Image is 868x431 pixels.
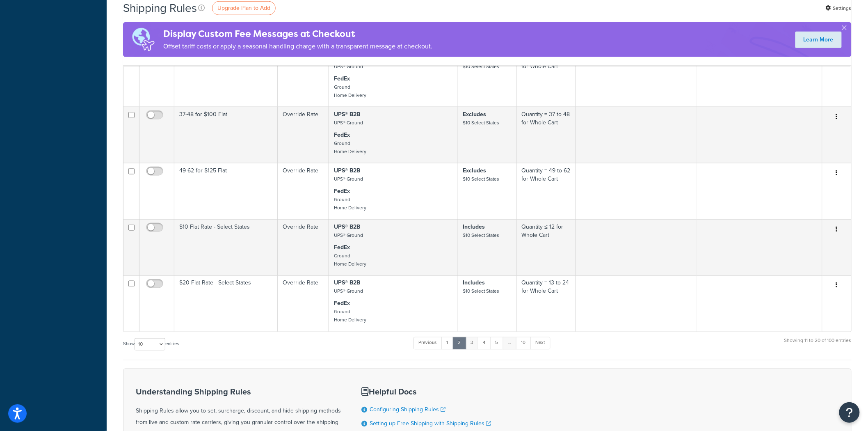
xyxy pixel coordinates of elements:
[826,2,852,14] a: Settings
[174,163,278,219] td: 49-62 for $125 Flat
[503,337,517,349] a: …
[463,166,487,175] strong: Excludes
[278,219,329,275] td: Override Rate
[517,219,576,275] td: Quantity ≤ 12 for Whole Cart
[334,299,350,308] strong: FedEx
[839,402,860,423] button: Open Resource Center
[135,338,165,351] select: Showentries
[795,32,842,48] a: Learn More
[463,279,485,287] strong: Includes
[334,288,363,295] small: UPS® Ground
[463,288,500,295] small: $10 Select States
[278,275,329,332] td: Override Rate
[334,187,350,195] strong: FedEx
[463,222,485,231] strong: Includes
[334,119,363,126] small: UPS® Ground
[174,50,278,107] td: 25-36 for $75 Flat
[463,175,500,183] small: $10 Select States
[517,107,576,163] td: Quantity = 37 to 48 for Whole Cart
[174,219,278,275] td: $10 Flat Rate - Select States
[530,337,550,349] a: Next
[334,131,350,139] strong: FedEx
[123,338,179,351] label: Show entries
[334,140,366,155] small: Ground Home Delivery
[478,337,491,349] a: 4
[174,107,278,163] td: 37-48 for $100 Flat
[463,119,500,126] small: $10 Select States
[517,275,576,332] td: Quantity = 13 to 24 for Whole Cart
[463,110,487,119] strong: Excludes
[278,163,329,219] td: Override Rate
[516,337,531,349] a: 10
[334,222,360,231] strong: UPS® B2B
[334,252,366,268] small: Ground Home Delivery
[212,1,276,15] a: Upgrade Plan to Add
[334,83,366,99] small: Ground Home Delivery
[361,387,496,397] h3: Helpful Docs
[334,175,363,183] small: UPS® Ground
[123,22,163,57] img: duties-banner-06bc72dcb5fe05cb3f9472aba00be2ae8eb53ab6f0d8bb03d382ba314ac3c341.png
[334,110,360,119] strong: UPS® B2B
[370,420,491,428] a: Setting up Free Shipping with Shipping Rules
[490,337,504,349] a: 5
[517,50,576,107] td: Quantity = 25 to 36 for Whole Cart
[334,243,350,252] strong: FedEx
[217,4,270,12] span: Upgrade Plan to Add
[453,337,466,349] a: 2
[334,63,363,70] small: UPS® Ground
[334,279,360,287] strong: UPS® B2B
[463,63,500,70] small: $10 Select States
[278,50,329,107] td: Override Rate
[174,275,278,332] td: $20 Flat Rate - Select States
[334,74,350,83] strong: FedEx
[441,337,454,349] a: 1
[334,232,363,239] small: UPS® Ground
[463,232,500,239] small: $10 Select States
[334,196,366,211] small: Ground Home Delivery
[163,27,432,41] h4: Display Custom Fee Messages at Checkout
[466,337,479,349] a: 3
[334,166,360,175] strong: UPS® B2B
[136,387,341,397] h3: Understanding Shipping Rules
[784,336,852,354] div: Showing 11 to 20 of 100 entries
[278,107,329,163] td: Override Rate
[163,41,432,52] p: Offset tariff costs or apply a seasonal handling charge with a transparent message at checkout.
[413,337,442,349] a: Previous
[370,406,445,414] a: Configuring Shipping Rules
[334,308,366,324] small: Ground Home Delivery
[517,163,576,219] td: Quantity = 49 to 62 for Whole Cart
